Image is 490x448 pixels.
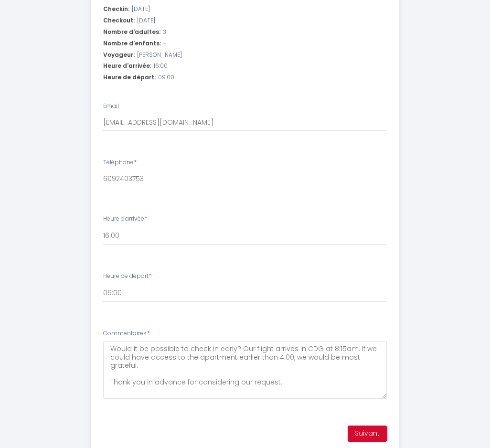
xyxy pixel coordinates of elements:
span: Heure de départ: [103,73,156,82]
label: Heure de départ [103,272,151,281]
span: Voyageur: [103,51,135,60]
span: [PERSON_NAME] [137,51,182,60]
label: Heure d'arrivée [103,214,147,224]
label: Téléphone [103,158,137,167]
span: [DATE] [137,16,155,25]
button: Suivant [348,426,387,442]
span: - [163,39,166,48]
span: [DATE] [132,5,150,14]
label: Email [103,102,119,111]
label: Commentaires [103,329,149,338]
span: Heure d'arrivée: [103,62,151,71]
span: Checkin: [103,5,129,14]
span: 09:00 [158,73,174,82]
span: 3 [163,28,166,37]
span: 16:00 [154,62,168,71]
span: Nombre d'adultes: [103,28,160,37]
span: Checkout: [103,16,135,25]
span: Nombre d'enfants: [103,39,161,48]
